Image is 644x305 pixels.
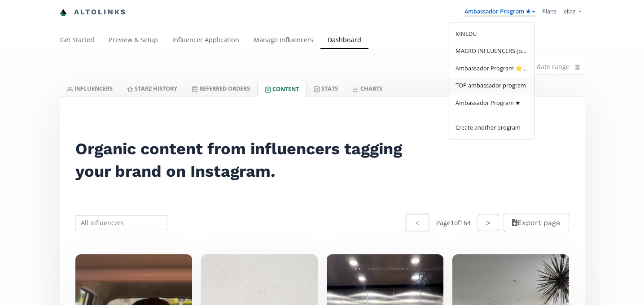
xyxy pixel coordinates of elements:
span: KINEDU [456,30,477,38]
span: ellaz [564,7,575,15]
a: MACRO INFLUENCERS (prog ventas) [448,43,534,61]
a: Referred Orders [184,81,257,96]
svg: calendar [575,63,580,72]
input: All influencers [74,214,169,231]
a: TOP ambassador program [448,78,534,95]
a: Influencer Application [165,32,246,50]
span: Ambassador Program ⭐️⭐️ [456,64,527,72]
span: Ambassador Program ★ [456,99,521,107]
img: favicon-32x32.png [60,9,67,16]
a: Get Started [53,32,101,50]
div: ellaz [448,22,535,139]
a: Create another program [448,120,534,135]
a: INFLUENCERS [60,81,120,96]
a: Starz HISTORY [120,81,184,96]
a: Preview & Setup [101,32,165,50]
a: Ambassador Program ★ [448,95,534,113]
a: CHARTS [345,81,389,96]
span: TOP ambassador program [456,81,526,89]
a: ellaz [564,7,581,17]
button: > [478,214,499,231]
a: Stats [307,81,345,96]
a: KINEDU [448,26,534,44]
a: Altolinks [60,5,127,20]
a: Plans [542,7,556,15]
button: Export page [504,213,569,232]
a: Dashboard [320,32,368,50]
a: Ambassador Program ⭐️⭐️ [448,61,534,78]
h2: Organic content from influencers tagging your brand on Instagram. [75,138,414,183]
span: MACRO INFLUENCERS (prog ventas) [456,47,527,55]
a: Ambassador Program ★ [464,7,535,17]
div: Page 1 of 164 [436,218,471,227]
a: Content [257,81,307,96]
button: < [405,213,429,232]
a: Manage Influencers [246,32,320,50]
